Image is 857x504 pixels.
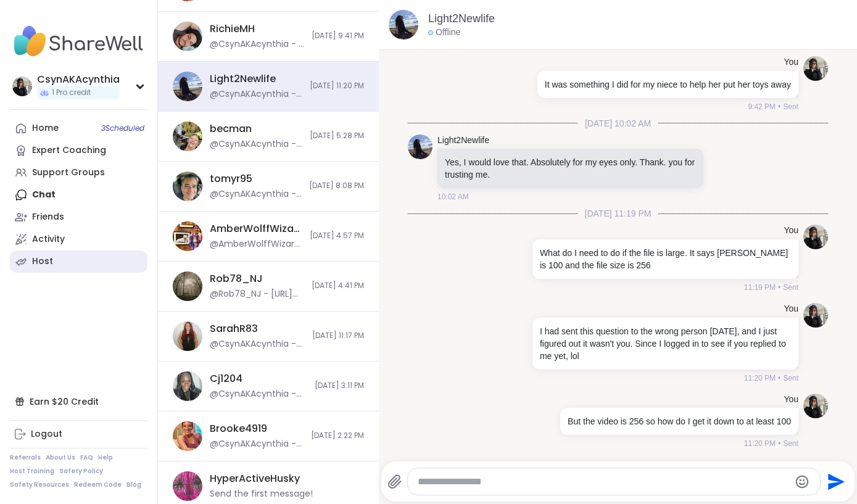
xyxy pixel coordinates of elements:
span: [DATE] 4:57 PM [310,231,364,241]
div: Rob78_NJ [210,272,263,286]
a: Blog [126,481,141,489]
div: @CsynAKAcynthia - Hey! Hope you're having a great day. I'm really glad we met — it gave me a new ... [210,388,307,400]
span: 9:42 PM [748,101,776,112]
span: 10:02 AM [437,191,469,202]
span: • [778,373,780,384]
button: Send [821,468,848,495]
img: https://sharewell-space-live.sfo3.digitaloceanspaces.com/user-generated/2900bf6e-1806-45f4-9e6b-5... [803,394,828,418]
h4: You [784,56,798,68]
div: Earn $20 Credit [10,390,147,413]
span: 11:19 PM [744,282,776,293]
img: https://sharewell-space-live.sfo3.digitaloceanspaces.com/user-generated/a7f8707e-e84f-4527-ae09-3... [408,134,433,159]
h4: You [784,225,798,237]
a: Help [98,453,113,462]
div: Offline [428,27,460,39]
div: becman [210,122,252,136]
h4: You [784,303,798,315]
div: Logout [31,428,62,440]
div: Friends [32,211,64,223]
img: https://sharewell-space-live.sfo3.digitaloceanspaces.com/user-generated/1d759691-947a-464c-90d8-0... [173,122,202,151]
span: [DATE] 11:17 PM [312,331,364,341]
span: Sent [783,438,798,449]
img: https://sharewell-space-live.sfo3.digitaloceanspaces.com/user-generated/ad949235-6f32-41e6-8b9f-9... [173,321,202,351]
p: It was something I did for my niece to help her put her toys away [545,78,791,91]
a: Light2Newlife [428,11,495,27]
a: Friends [10,206,147,228]
img: https://sharewell-space-live.sfo3.digitaloceanspaces.com/user-generated/2900bf6e-1806-45f4-9e6b-5... [803,225,828,249]
div: Host [32,255,53,268]
textarea: Type your message [418,476,790,488]
span: [DATE] 10:02 AM [578,117,658,130]
div: Light2Newlife [210,72,276,86]
p: What do I need to do if the file is large. It says [PERSON_NAME] is 100 and the file size is 256 [540,247,791,271]
span: [DATE] 11:19 PM [578,207,659,220]
span: 11:20 PM [744,438,776,449]
span: Sent [783,282,798,293]
button: Emoji picker [795,474,809,489]
a: Logout [10,423,147,445]
a: Activity [10,228,147,250]
a: About Us [46,453,75,462]
div: Cj1204 [210,372,242,386]
p: Yes, I would love that. Absolutely for my eyes only. Thank. you for trusting me. [445,156,696,181]
div: AmberWolffWizard [210,222,302,236]
div: @CsynAKAcynthia - Hey, are you no longer doing anymore groups? [210,338,305,350]
a: Support Groups [10,162,147,184]
img: https://sharewell-space-live.sfo3.digitaloceanspaces.com/user-generated/2900bf6e-1806-45f4-9e6b-5... [803,303,828,328]
div: @CsynAKAcynthia - Thank you for the opportunity to reach out to you. I truly appreciate it. [210,438,304,450]
h4: You [784,394,798,406]
span: [DATE] 8:08 PM [309,181,364,191]
div: tomyr95 [210,172,252,186]
img: https://sharewell-space-live.sfo3.digitaloceanspaces.com/user-generated/c5133086-21db-45b9-9c1d-e... [173,271,202,301]
img: https://sharewell-space-live.sfo3.digitaloceanspaces.com/user-generated/a7f8707e-e84f-4527-ae09-3... [173,72,202,101]
div: @CsynAKAcynthia - Oh I was in the [DATE] night group with [PERSON_NAME], just in case you don't r... [210,138,302,151]
span: • [778,282,780,293]
img: https://sharewell-space-live.sfo3.digitaloceanspaces.com/user-generated/a7f8707e-e84f-4527-ae09-3... [389,10,418,39]
img: https://sharewell-space-live.sfo3.digitaloceanspaces.com/user-generated/9a5601ee-7e1f-42be-b53e-4... [173,221,202,251]
img: https://sharewell-space-live.sfo3.digitaloceanspaces.com/user-generated/056831d8-8075-4f1e-81d5-a... [173,171,202,201]
div: CsynAKAcynthia [37,73,120,86]
div: @AmberWolffWizard - Hey yes, im actually hosting tonight 8 est [210,238,302,250]
span: [DATE] 11:20 PM [310,81,364,91]
img: https://sharewell-space-live.sfo3.digitaloceanspaces.com/user-generated/61c4f7ad-16f1-45db-ac9f-a... [173,421,202,451]
div: @CsynAKAcynthia - hey [210,188,302,200]
img: https://sharewell-space-live.sfo3.digitaloceanspaces.com/user-generated/f33c91bd-4422-4fec-b15d-c... [173,471,202,501]
span: [DATE] 5:28 PM [310,131,364,141]
div: @Rob78_NJ - [URL][DOMAIN_NAME] [210,288,304,300]
span: 3 Scheduled [101,123,144,133]
a: Safety Policy [59,467,103,476]
span: [DATE] 2:22 PM [311,431,364,441]
div: Brooke4919 [210,422,267,436]
img: https://sharewell-space-live.sfo3.digitaloceanspaces.com/user-generated/2900bf6e-1806-45f4-9e6b-5... [803,56,828,81]
a: Home3Scheduled [10,117,147,139]
span: [DATE] 9:41 PM [312,31,364,41]
img: https://sharewell-space-live.sfo3.digitaloceanspaces.com/user-generated/ff9b58c2-398f-4d44-9c46-5... [173,22,202,51]
div: HyperActiveHusky [210,472,300,485]
a: Light2Newlife [437,134,489,147]
div: Activity [32,233,65,246]
div: RichieMH [210,22,255,36]
div: Send the first message! [210,488,313,500]
img: CsynAKAcynthia [12,76,32,96]
a: Host [10,250,147,273]
p: I had sent this question to the wrong person [DATE], and I just figured out it wasn't you. Since ... [540,325,791,362]
a: Safety Resources [10,481,69,489]
div: Home [32,122,59,134]
span: Sent [783,373,798,384]
div: @CsynAKAcynthia - But the video is 256 so how do I get it down to at least 100 [210,88,302,101]
div: SarahR83 [210,322,258,336]
p: But the video is 256 so how do I get it down to at least 100 [568,415,791,428]
span: • [778,438,780,449]
div: Support Groups [32,167,105,179]
span: 1 Pro credit [52,88,91,98]
a: Referrals [10,453,41,462]
a: Expert Coaching [10,139,147,162]
a: Redeem Code [74,481,122,489]
span: Sent [783,101,798,112]
span: [DATE] 3:11 PM [315,381,364,391]
img: ShareWell Nav Logo [10,20,147,63]
a: Host Training [10,467,54,476]
span: • [778,101,780,112]
div: @CsynAKAcynthia - i went to sleep at 5 or 6 am [210,38,304,51]
img: https://sharewell-space-live.sfo3.digitaloceanspaces.com/user-generated/89c71626-0465-4c29-91b3-1... [173,371,202,401]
